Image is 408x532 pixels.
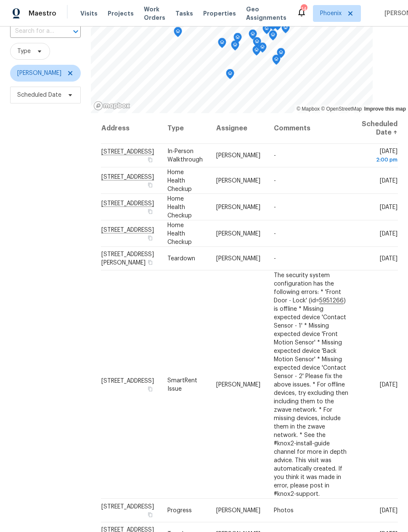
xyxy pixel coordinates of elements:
button: Open [70,26,82,37]
button: Copy Address [146,207,154,215]
span: [DATE] [380,204,397,210]
span: The security system configuration has the following errors: * 'Front Door - Lock' (id= ) is offli... [274,272,348,497]
span: Maestro [29,9,56,18]
span: - [274,256,276,262]
div: Map marker [218,38,226,51]
span: [PERSON_NAME] [216,381,260,387]
span: Work Orders [144,5,165,22]
span: Home Health Checkup [167,196,192,218]
button: Copy Address [146,259,154,266]
span: Projects [108,9,134,18]
input: Search for an address... [10,25,57,38]
span: [DATE] [380,256,397,262]
span: Properties [203,9,236,18]
div: Map marker [226,69,234,82]
span: Teardown [167,256,195,262]
span: [STREET_ADDRESS] [101,504,154,510]
span: - [274,230,276,236]
div: Map marker [269,30,277,43]
div: Map marker [273,20,282,33]
span: - [274,153,276,159]
span: SmartRent Issue [167,377,197,392]
a: Mapbox homepage [93,101,130,111]
div: 14 [301,5,307,13]
div: 2:00 pm [362,156,397,164]
span: [DATE] [380,381,397,387]
button: Copy Address [146,511,154,519]
th: Address [101,113,161,144]
div: Map marker [233,33,242,46]
span: Home Health Checkup [167,169,192,192]
span: [PERSON_NAME] [216,256,260,262]
span: [PERSON_NAME] [216,230,260,236]
span: Visits [80,9,98,18]
div: Map marker [252,45,261,58]
span: Home Health Checkup [167,222,192,245]
th: Comments [267,113,355,144]
div: Map marker [258,42,267,56]
div: Map marker [262,24,271,37]
span: In-Person Walkthrough [167,148,203,163]
div: Map marker [272,55,281,68]
span: - [274,204,276,210]
span: Photos [274,508,294,513]
div: Map marker [253,37,261,50]
div: Map marker [277,48,285,61]
span: Geo Assignments [246,5,286,22]
div: Map marker [174,27,182,40]
span: [PERSON_NAME] [216,204,260,210]
span: [PERSON_NAME] [216,177,260,183]
th: Scheduled Date ↑ [355,113,398,144]
span: [PERSON_NAME] [216,508,260,513]
span: [STREET_ADDRESS] [101,378,154,384]
span: Progress [167,508,192,513]
a: Improve this map [364,106,406,112]
span: Tasks [175,11,193,16]
span: [DATE] [380,230,397,236]
div: Map marker [231,40,239,53]
span: [DATE] [380,508,397,513]
button: Copy Address [146,385,154,392]
span: - [274,177,276,183]
a: Mapbox [297,106,320,112]
a: OpenStreetMap [321,106,362,112]
span: [PERSON_NAME] [216,153,260,159]
button: Copy Address [146,156,154,164]
button: Copy Address [146,234,154,241]
span: Phoenix [320,9,342,18]
span: [DATE] [380,177,397,183]
span: Scheduled Date [17,91,61,99]
span: [DATE] [362,148,397,164]
button: Copy Address [146,181,154,188]
span: [STREET_ADDRESS][PERSON_NAME] [101,251,154,266]
div: Map marker [281,23,290,36]
div: Map marker [249,29,257,42]
th: Assignee [209,113,267,144]
span: Type [17,47,31,56]
span: [PERSON_NAME] [17,69,61,77]
th: Type [161,113,209,144]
